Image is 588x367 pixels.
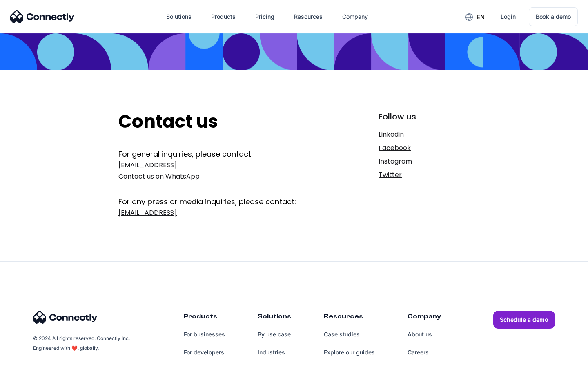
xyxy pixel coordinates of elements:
a: Industries [258,343,291,361]
a: Facebook [379,142,470,154]
a: For businesses [184,325,225,343]
div: For general inquiries, please contact: [118,149,325,159]
a: Login [494,7,522,27]
div: en [477,11,485,23]
div: Products [211,11,236,22]
a: Explore our guides [324,343,375,361]
div: Company [342,11,368,22]
div: Follow us [379,111,470,122]
a: Linkedin [379,129,470,140]
div: © 2024 All rights reserved. Connectly Inc. Engineered with ❤️, globally. [33,334,131,353]
a: About us [408,325,441,343]
div: Solutions [166,11,192,22]
a: Twitter [379,169,470,181]
h2: Contact us [118,111,325,133]
ul: Language list [16,353,49,364]
aside: Language selected: English [8,353,49,364]
div: Login [501,11,516,22]
a: Pricing [249,7,281,27]
a: Book a demo [529,7,578,26]
div: Products [184,311,225,325]
a: Case studies [324,325,375,343]
a: Instagram [379,156,470,167]
div: Resources [324,311,375,325]
a: Careers [408,343,441,361]
div: Resources [294,11,323,22]
a: By use case [258,325,291,343]
img: Connectly Logo [10,10,75,23]
img: Connectly Logo [33,311,98,324]
div: Solutions [258,311,291,325]
a: Schedule a demo [493,311,555,329]
div: Company [408,311,441,325]
a: [EMAIL_ADDRESS] [118,207,325,219]
a: For developers [184,343,225,361]
div: For any press or media inquiries, please contact: [118,184,325,207]
a: [EMAIL_ADDRESS]Contact us on WhatsApp [118,159,325,182]
div: Pricing [255,11,274,22]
